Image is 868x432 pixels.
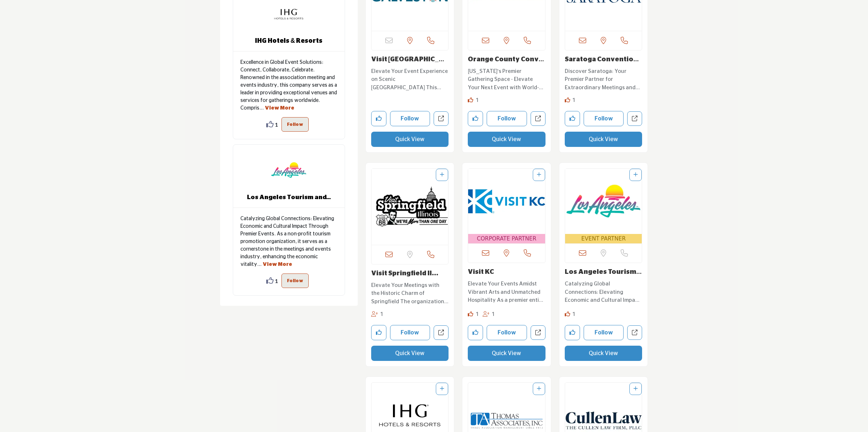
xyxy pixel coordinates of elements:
[565,169,642,234] img: Los Angeles Tourism and Convention Board
[371,281,449,306] p: Elevate Your Meetings with the Historic Charm of Springfield The organization is a premier entity...
[565,97,570,103] i: Like
[537,386,541,391] a: Add To List
[584,111,624,126] button: Follow
[372,169,449,245] a: Open Listing in new tab
[371,132,449,147] button: Quick View
[275,277,278,285] span: 1
[565,268,642,276] h3: Los Angeles Tourism and Convention Board
[476,312,479,317] span: 1
[468,111,483,126] button: Like company
[468,56,544,71] a: Orange County Conven...
[440,386,444,391] a: Add To List
[440,172,444,177] a: Add To List
[627,111,642,126] a: Open discover-saratoga in new tab
[565,325,580,340] button: Like company
[468,169,545,234] img: Visit KC
[371,66,449,92] a: Elevate Your Event Experience on Scenic [GEOGRAPHIC_DATA] This organization is a key player in th...
[240,59,337,112] p: Excellence in Global Event Solutions: Connect, Collaborate, Celebrate. Renowned in the associatio...
[371,67,449,92] p: Elevate Your Event Experience on Scenic [GEOGRAPHIC_DATA] This organization is a key player in th...
[565,56,642,64] h3: Saratoga Convention and Tourism Bureau
[470,235,544,243] span: CORPORATE PARTNER
[281,273,309,288] button: Follow
[565,280,642,305] p: Catalyzing Global Connections: Elevating Economic and Cultural Impact Through Premier Events. As ...
[468,56,545,64] h3: Orange County Convention Center
[565,111,580,126] button: Like company
[371,56,444,71] a: Visit [GEOGRAPHIC_DATA]
[287,120,303,129] p: Follow
[483,310,495,319] div: Followers
[565,132,642,147] button: Quick View
[468,97,473,103] i: Like
[565,56,639,71] a: Saratoga Convention ...
[371,280,449,306] a: Elevate Your Meetings with the Historic Charm of Springfield The organization is a premier entity...
[271,152,307,188] img: Los Angeles Tourism and Convention Board
[565,67,642,92] p: Discover Saratoga: Your Premier Partner for Extraordinary Meetings and Events Within the vibrant ...
[263,262,292,267] a: View More
[371,346,449,361] button: Quick View
[584,325,624,340] button: Follow
[372,169,449,245] img: Visit Springfield Illinois
[468,278,545,305] a: Elevate Your Events Amidst Vibrant Arts and Unmatched Hospitality As a premier entity in the asso...
[531,111,545,126] a: Open orange-county-convention-center in new tab
[531,325,545,340] a: Open visit-kc in new tab
[233,193,345,201] b: Los Angeles Tourism and Convention Board
[287,276,303,285] p: Follow
[476,98,479,103] span: 1
[434,111,449,126] a: Open visit-galveston in new tab
[434,325,449,340] a: Open springfield-cvb in new tab
[275,121,278,128] span: 1
[487,111,527,126] button: Follow
[468,325,483,340] button: Like company
[468,66,545,92] a: [US_STATE]'s Premier Gathering Space - Elevate Your Next Event with World-Class Facilities and Un...
[565,311,570,317] i: Like
[468,169,545,244] a: Open Listing in new tab
[371,310,384,319] div: Followers
[255,38,323,44] a: IHG Hotels & Resorts
[240,215,337,268] p: Catalyzing Global Connections: Elevating Economic and Cultural Impact Through Premier Events. As ...
[468,269,494,275] a: Visit KC
[572,312,576,317] span: 1
[633,172,638,177] a: Add To List
[371,270,438,277] a: Visit Springfield Il...
[265,106,294,111] a: View More
[259,106,264,111] span: ...
[468,132,545,147] button: Quick View
[565,66,642,92] a: Discover Saratoga: Your Premier Partner for Extraordinary Meetings and Events Within the vibrant ...
[565,269,642,283] a: Los Angeles Tourism ...
[572,98,576,103] span: 1
[233,193,345,201] a: Los Angeles Tourism and...
[380,312,384,317] span: 1
[371,56,449,64] h3: Visit Galveston
[537,172,541,177] a: Add To List
[281,117,309,132] button: Follow
[468,311,473,317] i: Like
[487,325,527,340] button: Follow
[390,111,430,126] button: Follow
[492,312,495,317] span: 1
[371,111,386,126] button: Like company
[627,325,642,340] a: Open losangelestourismandconventionboard in new tab
[567,235,641,243] span: EVENT PARTNER
[390,325,430,340] button: Follow
[468,67,545,92] p: [US_STATE]'s Premier Gathering Space - Elevate Your Next Event with World-Class Facilities and Un...
[565,346,642,361] button: Quick View
[565,169,642,244] a: Open Listing in new tab
[257,262,261,267] span: ...
[468,268,545,276] h3: Visit KC
[468,280,545,305] p: Elevate Your Events Amidst Vibrant Arts and Unmatched Hospitality As a premier entity in the asso...
[371,270,449,278] h3: Visit Springfield Illinois
[468,346,545,361] button: Quick View
[633,386,638,391] a: Add To List
[565,278,642,305] a: Catalyzing Global Connections: Elevating Economic and Cultural Impact Through Premier Events. As ...
[371,325,386,340] button: Like company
